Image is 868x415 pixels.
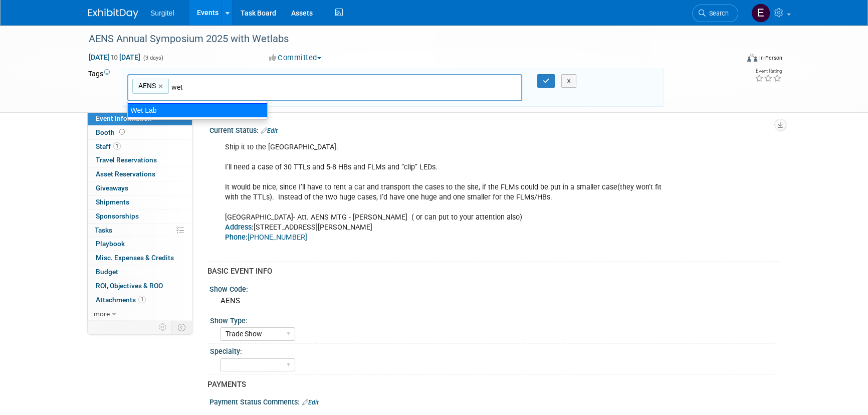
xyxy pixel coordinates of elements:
span: Staff [96,142,121,150]
span: Budget [96,268,118,276]
div: Specialty: [210,344,775,356]
a: Budget [88,265,192,279]
div: Current Status: [209,123,780,136]
div: AENS [217,293,772,309]
span: 1 [138,296,146,303]
div: Ship it to the [GEOGRAPHIC_DATA]. I’ll need a case of 30 TTLs and 5-8 HBs and FLMs and “clip” LED... [218,137,670,258]
img: Format-Inperson.png [747,54,757,62]
span: Attachments [96,296,146,304]
td: Toggle Event Tabs [172,321,192,334]
td: Tags [88,69,113,107]
a: Event Information [88,112,192,125]
a: Attachments1 [88,293,192,307]
span: 1 [113,142,121,150]
a: ROI, Objectives & ROO [88,279,192,293]
a: × [158,81,165,92]
div: PAYMENTS [207,379,772,390]
span: Search [706,10,729,17]
div: Show Type: [210,313,775,326]
b: : [225,223,254,232]
span: Asset Reservations [96,170,155,178]
a: Travel Reservations [88,153,192,167]
div: Event Format [679,52,782,67]
span: Event Information [96,114,152,122]
div: Show Code: [209,282,780,294]
a: Sponsorships [88,210,192,223]
span: Playbook [96,240,125,248]
button: X [561,74,577,88]
span: Misc. Expenses & Credits [96,254,174,262]
a: Shipments [88,195,192,209]
a: Edit [302,399,319,406]
a: Tasks [88,224,192,237]
span: Surgitel [150,9,174,17]
span: Booth [96,128,127,136]
span: ROI, Objectives & ROO [96,282,163,290]
span: Tasks [95,226,112,234]
span: (3 days) [142,55,163,61]
span: to [110,53,119,61]
img: Event Coordinator [751,4,770,23]
a: Edit [261,127,278,134]
span: [DATE] [DATE] [88,53,141,62]
a: Giveaways [88,181,192,195]
a: more [88,307,192,321]
span: Booth not reserved yet [117,128,127,136]
a: [PHONE_NUMBER] [248,233,307,242]
span: Giveaways [96,184,128,192]
a: Playbook [88,237,192,251]
button: Committed [266,53,325,63]
input: Type tag and hit enter [171,82,312,92]
div: Payment Status Comments: [209,394,780,407]
a: Address [225,223,252,232]
span: Sponsorships [96,212,139,220]
b: : [225,233,248,242]
div: Event Rating [755,69,782,74]
div: AENS Annual Symposium 2025 with Wetlabs [85,30,723,48]
a: Search [692,5,738,22]
span: more [94,310,110,318]
div: BASIC EVENT INFO [207,266,772,277]
a: Misc. Expenses & Credits [88,251,192,265]
span: Shipments [96,198,129,206]
a: Asset Reservations [88,167,192,181]
span: AENS [136,81,156,91]
td: Personalize Event Tab Strip [154,321,172,334]
div: Wet Lab [127,103,268,117]
a: Staff1 [88,140,192,153]
div: In-Person [759,54,782,62]
img: ExhibitDay [88,9,138,19]
span: Travel Reservations [96,156,157,164]
a: Booth [88,126,192,139]
a: Phone [225,233,246,242]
